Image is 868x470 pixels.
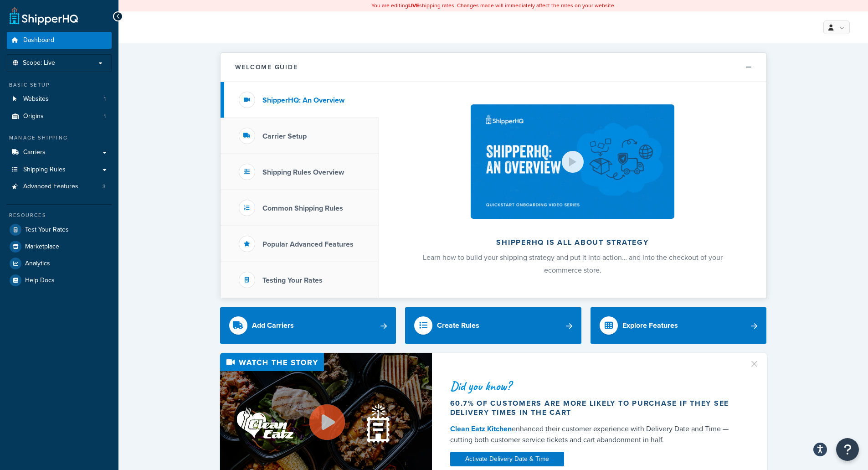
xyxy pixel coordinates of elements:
a: Create Rules [405,307,581,344]
a: Test Your Rates [7,222,112,238]
div: Basic Setup [7,81,112,89]
a: Explore Features [591,307,767,344]
a: Analytics [7,255,112,272]
div: enhanced their customer experience with Delivery Date and Time — cutting both customer service ti... [450,424,738,445]
span: Advanced Features [23,183,78,191]
span: Learn how to build your shipping strategy and put it into action… and into the checkout of your e... [423,252,723,275]
a: Clean Eatz Kitchen [450,424,512,434]
div: Explore Features [622,319,678,332]
a: Activate Delivery Date & Time [450,452,564,466]
b: LIVE [408,1,419,10]
div: Manage Shipping [7,134,112,142]
span: Marketplace [25,243,59,251]
a: Dashboard [7,32,112,49]
span: 3 [103,183,106,191]
div: 60.7% of customers are more likely to purchase if they see delivery times in the cart [450,399,738,417]
a: Origins1 [7,108,112,125]
button: Welcome Guide [221,53,766,82]
span: 1 [104,95,106,103]
h3: Common Shipping Rules [262,204,343,212]
h2: ShipperHQ is all about strategy [403,238,742,247]
span: Test Your Rates [25,226,69,234]
span: Scope: Live [23,59,55,67]
h3: Shipping Rules Overview [262,168,344,176]
h3: Testing Your Rates [262,276,323,284]
span: Help Docs [25,277,55,284]
li: Advanced Features [7,178,112,195]
button: Open Resource Center [836,438,859,461]
a: Help Docs [7,272,112,289]
span: Dashboard [23,36,54,44]
div: Add Carriers [252,319,294,332]
div: Did you know? [450,380,738,393]
span: Shipping Rules [23,166,66,174]
li: Websites [7,91,112,108]
h3: ShipperHQ: An Overview [262,96,344,104]
div: Create Rules [437,319,479,332]
h3: Carrier Setup [262,132,307,140]
a: Carriers [7,144,112,161]
span: Websites [23,95,49,103]
a: Add Carriers [220,307,396,344]
img: ShipperHQ is all about strategy [471,104,674,219]
span: Analytics [25,260,50,268]
h2: Welcome Guide [235,64,298,71]
a: Websites1 [7,91,112,108]
span: Carriers [23,149,46,156]
div: Resources [7,212,112,219]
h3: Popular Advanced Features [262,240,354,248]
a: Marketplace [7,238,112,255]
a: Shipping Rules [7,161,112,178]
span: Origins [23,113,44,120]
li: Origins [7,108,112,125]
span: 1 [104,113,106,120]
a: Advanced Features3 [7,178,112,195]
